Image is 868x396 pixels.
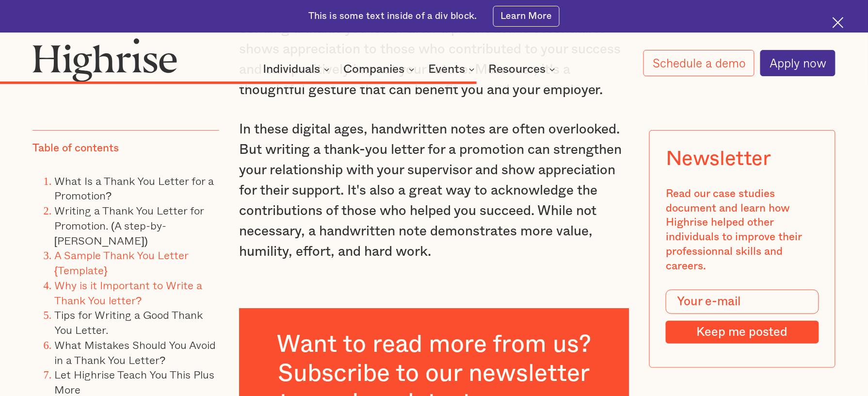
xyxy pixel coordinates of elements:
[54,172,214,204] a: What Is a Thank You Letter for a Promotion?
[428,64,465,75] div: Events
[344,64,418,75] div: Companies
[263,64,333,75] div: Individuals
[488,64,558,75] div: Resources
[54,277,202,309] a: Why is it Important to Write a Thank You letter?
[760,50,836,76] a: Apply now
[54,202,204,249] a: Writing a Thank You Letter for Promotion. (A step-by-[PERSON_NAME])
[344,64,405,75] div: Companies
[666,290,819,314] input: Your e-mail
[32,142,119,156] div: Table of contents
[308,10,477,23] div: This is some text inside of a div block.
[428,64,478,75] div: Events
[666,321,819,344] input: Keep me posted
[643,50,755,76] a: Schedule a demo
[666,290,819,344] form: Modal Form
[666,147,771,171] div: Newsletter
[239,119,629,262] p: In these digital ages, handwritten notes are often overlooked. But writing a thank-you letter for...
[54,307,203,339] a: Tips for Writing a Good Thank You Letter.
[54,336,216,368] a: What Mistakes Should You Avoid in a Thank You Letter?
[833,17,844,28] img: Cross icon
[488,64,546,75] div: Resources
[54,247,188,279] a: A Sample Thank You Letter {Template}
[263,64,320,75] div: Individuals
[493,6,560,27] a: Learn More
[666,187,819,274] div: Read our case studies document and learn how Highrise helped other individuals to improve their p...
[32,38,177,82] img: Highrise logo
